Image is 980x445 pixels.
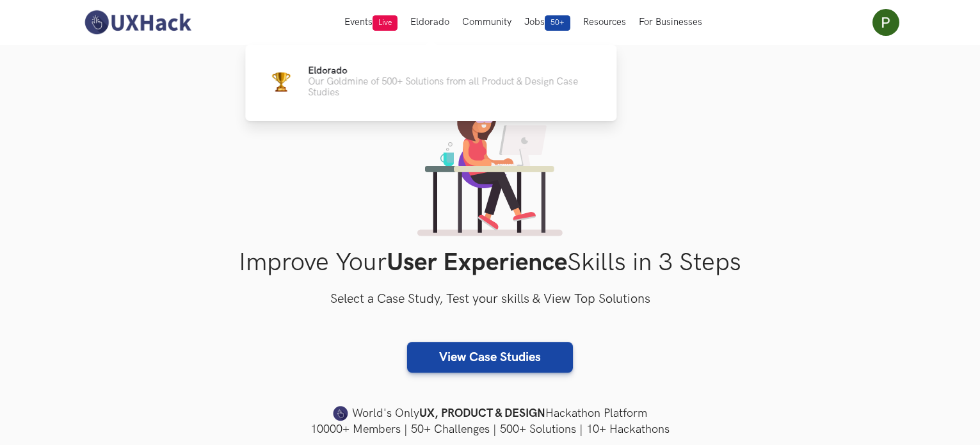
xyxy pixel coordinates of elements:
[308,76,596,98] p: Our Goldmine of 500+ Solutions from all Product & Design Case Studies
[417,97,563,236] img: lady working on laptop
[81,405,900,423] h4: World's Only Hackathon Platform
[266,65,596,98] a: TrophyEldoradoOur Goldmine of 500+ Solutions from all Product & Design Case Studies
[407,342,573,373] a: View Case Studies
[81,9,195,36] img: UXHack-logo.png
[81,421,900,437] h4: 10000+ Members | 50+ Challenges | 500+ Solutions | 10+ Hackathons
[81,289,900,310] h3: Select a Case Study, Test your skills & View Top Solutions
[545,15,570,31] span: 50+
[373,15,398,31] span: Live
[81,248,900,278] h1: Improve Your Skills in 3 Steps
[419,405,545,423] strong: UX, PRODUCT & DESIGN
[872,9,899,36] img: Your profile pic
[308,65,347,76] span: Eldorado
[271,72,291,92] img: Trophy
[387,248,567,278] strong: User Experience
[333,405,348,422] img: uxhack-favicon-image.png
